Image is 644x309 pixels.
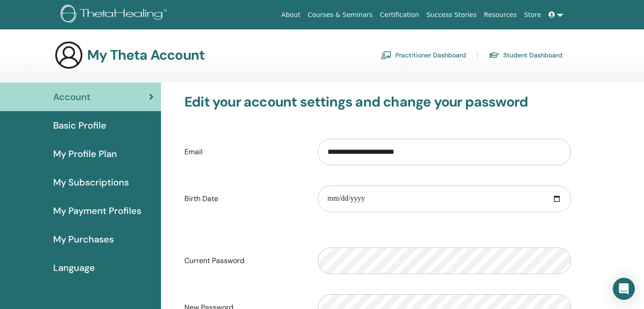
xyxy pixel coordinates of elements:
[53,204,141,218] span: My Payment Profiles
[381,48,466,62] a: Practitioner Dashboard
[53,118,106,132] span: Basic Profile
[184,94,571,110] h3: Edit your account settings and change your password
[178,143,311,161] label: Email
[61,5,170,25] img: logo.png
[53,261,95,275] span: Language
[423,6,480,23] a: Success Stories
[178,190,311,208] label: Birth Date
[613,278,635,300] div: Open Intercom Messenger
[489,51,500,59] img: graduation-cap.svg
[304,6,377,23] a: Courses & Seminars
[53,90,90,104] span: Account
[489,48,562,62] a: Student Dashboard
[53,232,114,246] span: My Purchases
[53,147,117,161] span: My Profile Plan
[87,47,205,63] h3: My Theta Account
[178,252,311,270] label: Current Password
[376,6,422,23] a: Certification
[278,6,304,23] a: About
[480,6,521,23] a: Resources
[53,175,129,189] span: My Subscriptions
[521,6,545,23] a: Store
[381,51,392,59] img: chalkboard-teacher.svg
[54,40,83,70] img: generic-user-icon.jpg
